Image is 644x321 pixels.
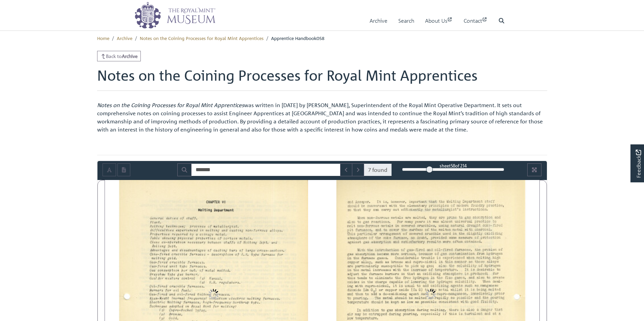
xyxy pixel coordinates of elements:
a: Contact [464,11,488,31]
a: About Us [425,11,453,31]
a: Archive [117,35,132,41]
img: logo_wide.png [134,2,216,29]
a: Would you like to provide feedback? [630,144,644,182]
a: Back toArchive [97,51,141,61]
button: Open transcription window [117,163,130,176]
div: sheet of 214 [402,162,504,169]
a: Archive [370,11,387,31]
button: Next Match [352,163,364,176]
span: Apprentice Handbook058 [271,35,325,41]
span: Feedback [634,150,642,178]
p: was written in [DATE] by [PERSON_NAME], Superintendent of the Royal Mint Operative Department. It... [97,101,547,134]
a: Search [398,11,414,31]
em: Notes on the Coining Processes for Royal Mint Apprentices [97,102,244,108]
button: Toggle text selection (Alt+T) [103,163,116,176]
strong: Archive [122,53,138,59]
button: Full screen mode [527,163,541,176]
h1: Notes on the Coining Processes for Royal Mint Apprentices [97,67,547,91]
input: Search for [191,163,340,176]
button: Search [177,163,192,176]
span: 58 [451,163,455,168]
button: Previous Match [340,163,352,176]
a: Notes on the Coining Processes for Royal Mint Apprentices [140,35,264,41]
a: Home [97,35,109,41]
span: 7 found [364,163,392,176]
